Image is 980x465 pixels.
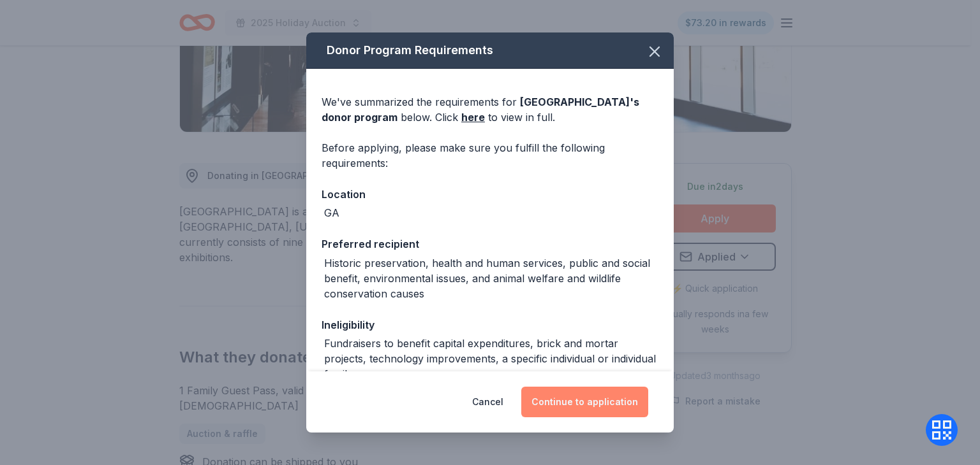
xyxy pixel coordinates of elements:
div: We've summarized the requirements for below. Click to view in full. [322,94,658,125]
div: GA [324,205,339,220]
button: Cancel [472,387,503,417]
div: Ineligibility [322,317,658,333]
div: Location [322,186,658,203]
button: Continue to application [521,387,648,417]
div: Historic preservation, health and human services, public and social benefit, environmental issues... [324,255,658,301]
div: Donor Program Requirements [306,32,674,69]
a: here [461,110,485,125]
div: Preferred recipient [322,236,658,252]
div: Fundraisers to benefit capital expenditures, brick and mortar projects, technology improvements, ... [324,336,658,382]
div: Before applying, please make sure you fulfill the following requirements: [322,140,658,171]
